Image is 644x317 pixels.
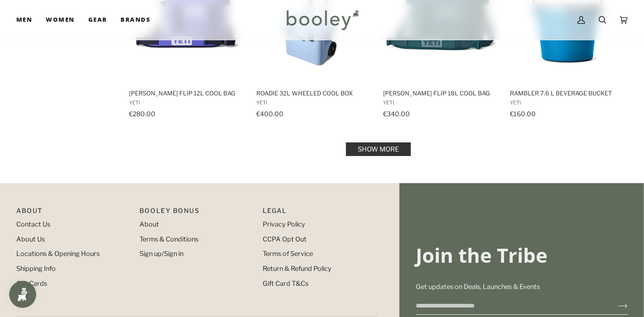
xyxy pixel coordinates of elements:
[263,220,305,228] a: Privacy Policy
[129,99,243,106] span: YETI
[510,89,625,97] span: Rambler 7.6 L Beverage Bucket
[16,220,50,228] a: Contact Us
[510,99,625,106] span: YETI
[129,145,628,153] div: Pagination
[263,250,313,258] a: Terms of Service
[139,206,254,220] p: Booley Bonus
[16,235,45,243] a: About Us
[263,235,307,243] a: CCPA Opt Out
[416,298,604,314] input: your-email@example.com
[263,206,377,220] p: Pipeline_Footer Sub
[16,279,47,288] a: Gift Cards
[263,279,308,288] a: Gift Card T&Cs
[16,265,56,273] a: Shipping Info
[16,250,100,258] a: Locations & Opening Hours
[256,89,370,97] span: Roadie 32L Wheeled Cool Box
[604,299,628,313] button: Join
[346,142,411,156] a: Show more
[256,99,370,106] span: YETI
[283,7,362,33] img: Booley
[88,15,107,24] span: Gear
[120,15,150,24] span: Brands
[383,89,497,97] span: [PERSON_NAME] Flip 18L Cool Bag
[129,89,243,97] span: [PERSON_NAME] Flip 12L Cool Bag
[383,99,497,106] span: YETI
[263,265,332,273] a: Return & Refund Policy
[256,110,284,118] span: €400.00
[16,206,130,220] p: Pipeline_Footer Main
[16,15,32,24] span: Men
[9,281,36,308] iframe: Button to open loyalty program pop-up
[416,243,628,268] h3: Join the Tribe
[139,220,159,228] a: About
[383,110,410,118] span: €340.00
[139,235,198,243] a: Terms & Conditions
[139,250,183,258] a: Sign up/Sign in
[46,15,74,24] span: Women
[129,110,155,118] span: €280.00
[510,110,536,118] span: €160.00
[416,282,628,292] p: Get updates on Deals, Launches & Events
